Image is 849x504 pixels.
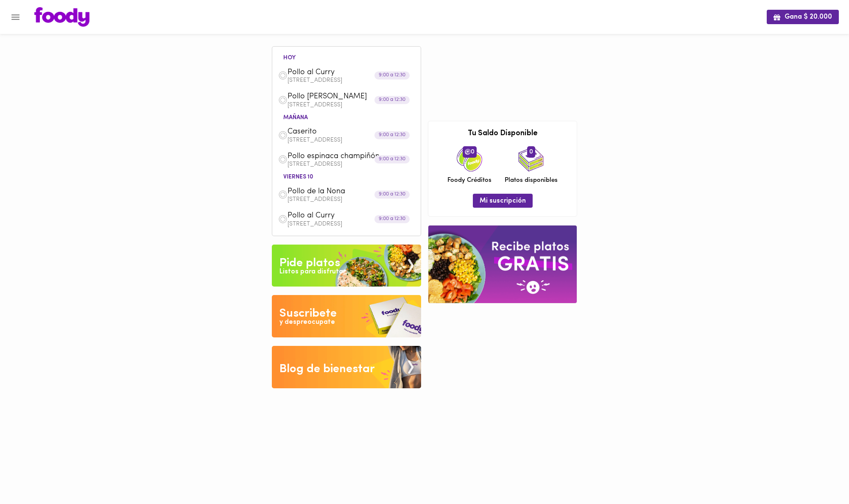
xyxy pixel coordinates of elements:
[374,191,410,199] div: 9:00 a 12:30
[34,7,89,27] img: logo.png
[278,95,288,105] img: dish.png
[288,221,415,227] p: [STREET_ADDRESS]
[463,146,477,157] span: 0
[428,226,577,303] img: referral-banner.png
[374,72,410,80] div: 9:00 a 12:30
[276,172,320,180] li: viernes 10
[288,68,385,78] span: Pollo al Curry
[457,146,482,172] img: credits-package.png
[288,137,415,143] p: [STREET_ADDRESS]
[278,190,288,199] img: dish.png
[288,102,415,108] p: [STREET_ADDRESS]
[278,214,288,224] img: dish.png
[435,130,570,138] h3: Tu Saldo Disponible
[505,176,558,185] span: Platos disponibles
[278,131,288,140] img: dish.png
[288,197,415,203] p: [STREET_ADDRESS]
[774,13,832,21] span: Gana $ 20.000
[374,215,410,223] div: 9:00 a 12:30
[272,346,421,388] img: Blog de bienestar
[5,7,26,28] button: Menu
[288,78,415,84] p: [STREET_ADDRESS]
[473,194,533,208] button: Mi suscripción
[288,92,385,102] span: Pollo [PERSON_NAME]
[288,162,415,167] p: [STREET_ADDRESS]
[276,53,302,61] li: hoy
[288,211,385,221] span: Pollo al Curry
[518,146,544,172] img: icon_dishes.png
[279,361,375,378] div: Blog de bienestar
[279,317,335,327] div: y despreocupate
[374,156,410,164] div: 9:00 a 12:30
[465,149,471,155] img: foody-creditos.png
[279,255,340,272] div: Pide platos
[288,127,385,137] span: Caserito
[527,146,535,157] span: 0
[272,295,421,337] img: Disfruta bajar de peso
[480,197,526,205] span: Mi suscripción
[288,152,385,162] span: Pollo espinaca champiñón
[447,176,492,185] span: Foody Créditos
[279,267,346,277] div: Listos para disfrutar
[278,71,288,80] img: dish.png
[276,113,315,121] li: mañana
[374,131,410,139] div: 9:00 a 12:30
[374,96,410,104] div: 9:00 a 12:30
[279,305,337,322] div: Suscribete
[767,10,839,24] button: Gana $ 20.000
[288,187,385,197] span: Pollo de la Nona
[272,245,421,287] img: Pide un Platos
[278,155,288,164] img: dish.png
